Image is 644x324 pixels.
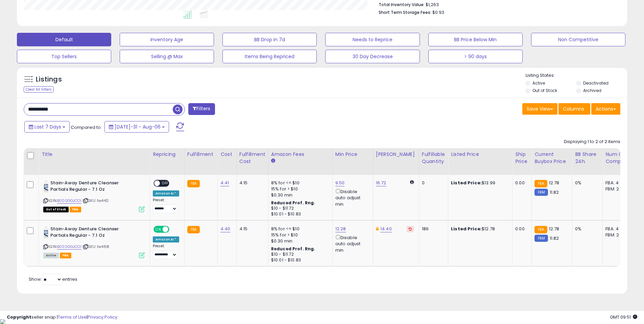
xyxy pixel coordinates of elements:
[591,103,620,115] button: Actions
[239,151,265,165] div: Fulfillment Cost
[335,234,368,253] div: Disable auto adjust min
[271,192,327,198] div: $0.30 min
[7,314,117,321] div: seller snap | |
[428,50,523,63] button: > 90 days
[82,244,109,249] span: | SKU: tw468
[271,257,327,263] div: $10.01 - $10.83
[115,123,161,130] span: [DATE]-31 - Aug-06
[422,151,445,165] div: Fulfillable Quantity
[583,88,601,93] label: Archived
[271,200,315,206] b: Reduced Prof. Rng.
[222,33,317,46] button: BB Drop in 7d
[42,151,147,158] div: Title
[271,151,330,158] div: Amazon Fees
[153,151,182,158] div: Repricing
[271,226,327,232] div: 8% for <= $10
[605,232,628,238] div: FBM: 2
[575,226,597,232] div: 0%
[7,314,31,320] strong: Copyright
[549,180,559,186] span: 12.78
[534,180,547,187] small: FBA
[422,180,443,186] div: 0
[451,180,482,186] b: Listed Price:
[43,226,49,239] img: 31fZrGvIMDL._SL40_.jpg
[153,244,179,259] div: Preset:
[575,151,600,165] div: BB Share 24h.
[271,238,327,244] div: $0.30 min
[376,151,416,158] div: [PERSON_NAME]
[335,180,345,186] a: 9.50
[160,181,171,186] span: OFF
[71,124,102,131] span: Compared to:
[271,232,327,238] div: 15% for > $10
[534,235,548,242] small: FBM
[563,106,584,112] span: Columns
[271,252,327,257] div: $10 - $11.72
[575,180,597,186] div: 0%
[534,226,547,233] small: FBA
[583,80,609,86] label: Deactivated
[187,226,200,233] small: FBA
[335,226,346,232] a: 12.28
[335,151,370,158] div: Min Price
[24,121,70,133] button: Last 7 Days
[564,139,620,145] div: Displaying 1 to 2 of 2 items
[522,103,557,115] button: Save View
[188,103,215,115] button: Filters
[532,80,545,86] label: Active
[325,50,420,63] button: 30 Day Decrease
[376,180,386,186] a: 16.72
[515,180,526,186] div: 0.00
[325,33,420,46] button: Needs to Reprice
[335,188,368,207] div: Disable auto adjust min
[43,180,145,211] div: ASIN:
[428,33,523,46] button: BB Price Below Min
[220,226,231,232] a: 4.40
[549,226,559,232] span: 12.78
[271,246,315,252] b: Reduced Prof. Rng.
[239,226,263,232] div: 4.15
[605,186,628,192] div: FBM: 2
[43,226,145,257] div: ASIN:
[29,276,77,282] span: Show: entries
[451,226,482,232] b: Listed Price:
[379,9,431,15] b: Short Term Storage Fees:
[24,86,54,93] div: Clear All Filters
[380,226,392,232] a: 14.40
[558,103,590,115] button: Columns
[82,198,109,203] span: | SKU: tw440
[532,88,557,93] label: Out of Stock
[50,226,133,240] b: Stain-Away Denture Cleanser Partials Regular - 7.1 Oz
[451,180,507,186] div: $13.99
[432,9,444,16] span: $0.93
[605,180,628,186] div: FBA: 4
[526,72,627,79] p: Listing States:
[154,227,163,232] span: ON
[120,33,214,46] button: Inventory Age
[120,50,214,63] button: Selling @ Max
[34,123,61,130] span: Last 7 Days
[57,244,81,250] a: B000GGJCOI
[88,314,117,320] a: Privacy Policy
[515,226,526,232] div: 0.00
[550,235,559,241] span: 11.82
[50,180,133,194] b: Stain-Away Denture Cleanser Partials Regular - 7.1 Oz
[610,314,637,320] span: 2025-08-14 09:51 GMT
[239,180,263,186] div: 4.15
[153,190,179,196] div: Amazon AI *
[153,198,179,213] div: Preset:
[271,186,327,192] div: 15% for > $10
[531,33,625,46] button: Non Competitive
[222,50,317,63] button: Items Being Repriced
[534,151,569,165] div: Current Buybox Price
[104,121,169,133] button: [DATE]-31 - Aug-06
[43,207,69,212] span: All listings that are currently out of stock and unavailable for purchase on Amazon
[451,226,507,232] div: $12.78
[605,226,628,232] div: FBA: 4
[60,253,71,258] span: FBA
[58,314,87,320] a: Terms of Use
[271,158,275,164] small: Amazon Fees.
[187,151,215,158] div: Fulfillment
[43,253,59,258] span: All listings currently available for purchase on Amazon
[168,227,179,232] span: OFF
